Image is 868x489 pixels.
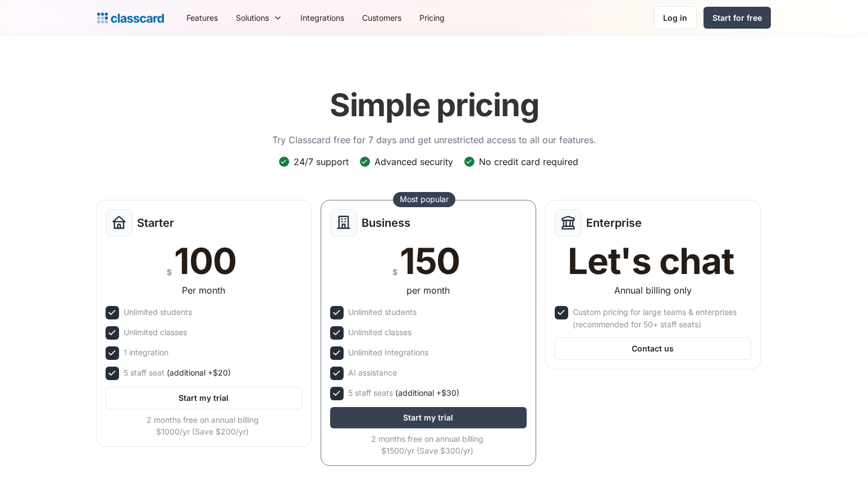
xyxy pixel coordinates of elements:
[348,326,412,339] div: Unlimited classes
[106,387,302,409] a: Start my trial
[400,243,460,279] div: 150
[177,5,227,30] a: Features
[124,367,231,379] div: 5 staff seat
[410,5,454,30] a: Pricing
[291,5,353,30] a: Integrations
[395,387,459,399] span: (additional +$30)
[330,407,527,428] a: Start my trial
[124,326,187,339] div: Unlimited classes
[568,243,734,279] div: Let's chat
[330,86,539,124] h1: Simple pricing
[400,194,449,205] div: Most popular
[703,7,771,29] a: Start for free
[167,265,172,279] div: $
[167,367,231,379] span: (additional +$20)
[124,346,168,359] div: 1 integration
[663,12,687,24] div: Log in
[555,337,751,360] a: Contact us
[348,367,397,379] div: AI assistance
[348,387,459,399] div: 5 staff seats
[586,216,642,230] h2: Enterprise
[272,133,596,147] p: Try Classcard free for 7 days and get unrestricted access to all our features.
[374,156,453,168] div: Advanced security
[406,284,450,297] div: per month
[236,12,269,24] div: Solutions
[227,5,291,30] div: Solutions
[124,306,192,318] div: Unlimited students
[97,10,164,26] a: Logo
[573,306,749,331] div: Custom pricing for large teams & enterprises (recommended for 50+ staff seats)
[712,12,762,24] div: Start for free
[330,433,524,456] div: 2 months free on annual billing $1500/yr (Save $300/yr)
[348,306,417,318] div: Unlimited students
[614,284,692,297] div: Annual billing only
[137,216,174,230] h2: Starter
[654,6,697,29] a: Log in
[479,156,578,168] div: No credit card required
[182,284,225,297] div: Per month
[353,5,410,30] a: Customers
[392,265,398,279] div: $
[294,156,349,168] div: 24/7 support
[348,346,428,359] div: Unlimited Integrations
[106,414,300,437] div: 2 months free on annual billing $1000/yr (Save $200/yr)
[174,243,236,279] div: 100
[362,216,410,230] h2: Business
